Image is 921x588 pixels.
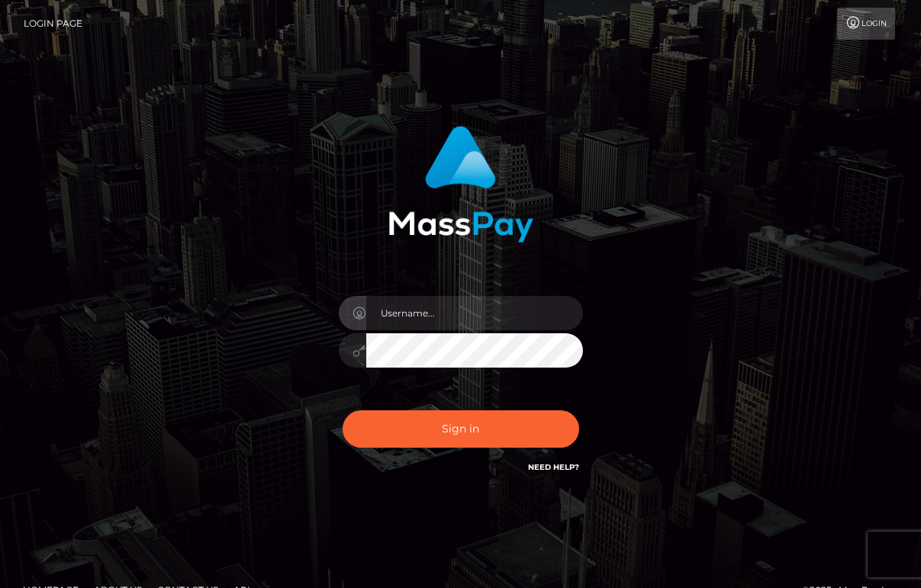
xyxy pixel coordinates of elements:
[366,296,583,330] input: Username...
[388,126,533,243] img: MassPay Login
[24,8,82,40] a: Login Page
[343,410,579,448] button: Sign in
[528,462,579,472] a: Need Help?
[837,8,895,40] a: Login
